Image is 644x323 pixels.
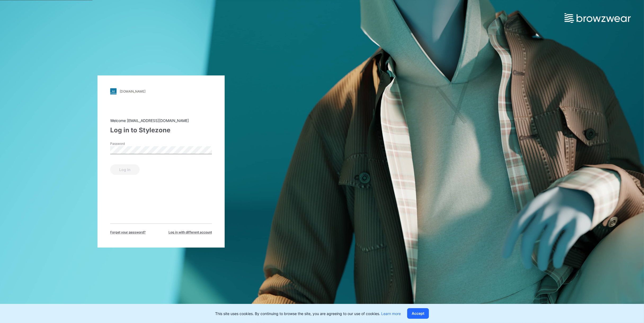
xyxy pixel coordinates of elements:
[565,13,631,23] img: browzwear-logo.e42bd6dac1945053ebaf764b6aa21510.svg
[407,308,429,319] button: Accept
[110,118,212,124] div: Welcome [EMAIL_ADDRESS][DOMAIN_NAME]
[168,230,212,235] span: Log in with different account
[110,230,146,235] span: Forget your password?
[110,142,147,146] label: Password
[215,311,401,316] p: This site uses cookies. By continuing to browse the site, you are agreeing to our use of cookies.
[120,89,145,93] div: [DOMAIN_NAME]
[381,311,401,316] a: Learn more
[110,88,212,95] a: [DOMAIN_NAME]
[110,126,212,135] div: Log in to Stylezone
[110,88,117,95] img: stylezone-logo.562084cfcfab977791bfbf7441f1a819.svg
